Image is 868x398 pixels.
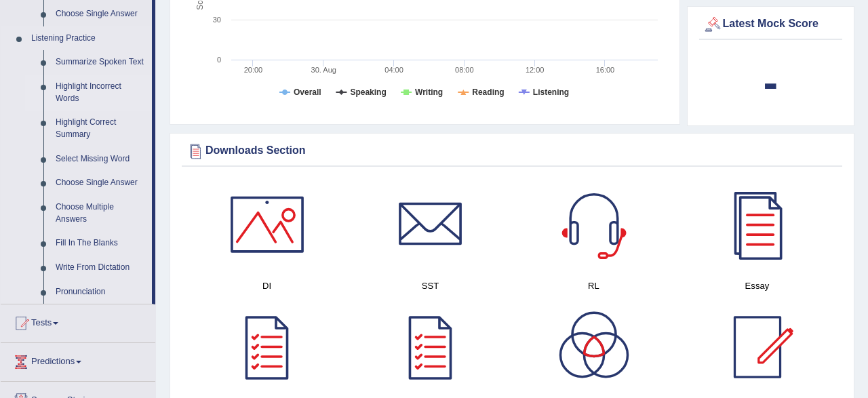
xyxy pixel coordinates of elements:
[355,279,505,293] h4: SST
[682,279,832,293] h4: Essay
[351,87,387,97] tspan: Speaking
[50,2,152,26] a: Choose Single Answer
[519,279,669,293] h4: RL
[473,87,505,97] tspan: Reading
[213,16,221,24] text: 30
[50,256,152,280] a: Write From Dictation
[244,66,263,74] text: 20:00
[192,279,342,293] h4: DI
[763,58,778,107] b: -
[294,87,321,97] tspan: Overall
[50,231,152,256] a: Fill In The Blanks
[25,26,152,51] a: Listening Practice
[1,304,155,338] a: Tests
[50,111,152,146] a: Highlight Correct Summary
[311,66,336,74] tspan: 30. Aug
[385,66,404,74] text: 04:00
[185,141,839,161] div: Downloads Section
[415,87,443,97] tspan: Writing
[50,280,152,304] a: Pronunciation
[50,171,152,195] a: Choose Single Answer
[703,14,840,35] div: Latest Mock Score
[1,343,155,377] a: Predictions
[50,50,152,75] a: Summarize Spoken Text
[455,66,474,74] text: 08:00
[50,195,152,231] a: Choose Multiple Answers
[526,66,545,74] text: 12:00
[217,56,221,64] text: 0
[50,75,152,111] a: Highlight Incorrect Words
[50,147,152,172] a: Select Missing Word
[533,87,569,97] tspan: Listening
[596,66,615,74] text: 16:00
